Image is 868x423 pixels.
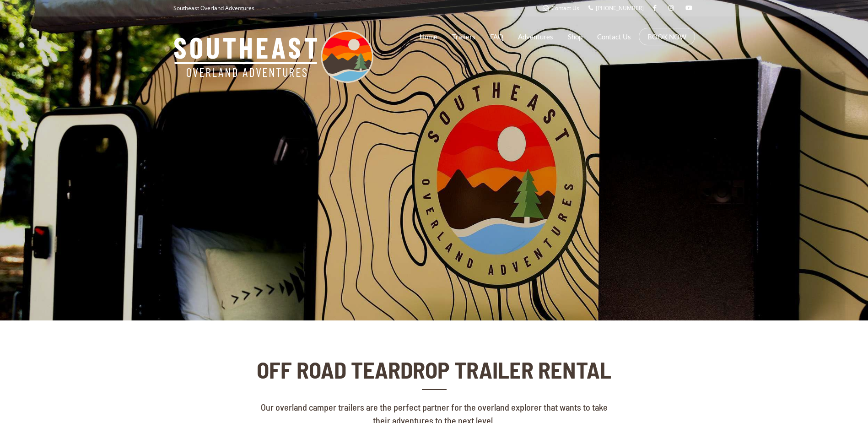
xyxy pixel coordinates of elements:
[420,25,437,48] a: Home
[490,25,503,48] a: FAQ
[173,30,373,83] img: Southeast Overland Adventures
[596,4,644,12] span: [PHONE_NUMBER]
[543,4,579,12] a: Contact Us
[568,25,582,48] a: Shop
[452,25,475,48] a: Trailers
[597,25,631,48] a: Contact Us
[647,32,686,41] a: BOOK NOW
[518,25,553,48] a: Adventures
[254,357,614,382] h2: OFF ROAD TEARDROP TRAILER RENTAL
[173,2,254,14] p: Southeast Overland Adventures
[588,4,644,12] a: [PHONE_NUMBER]
[551,4,579,12] span: Contact Us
